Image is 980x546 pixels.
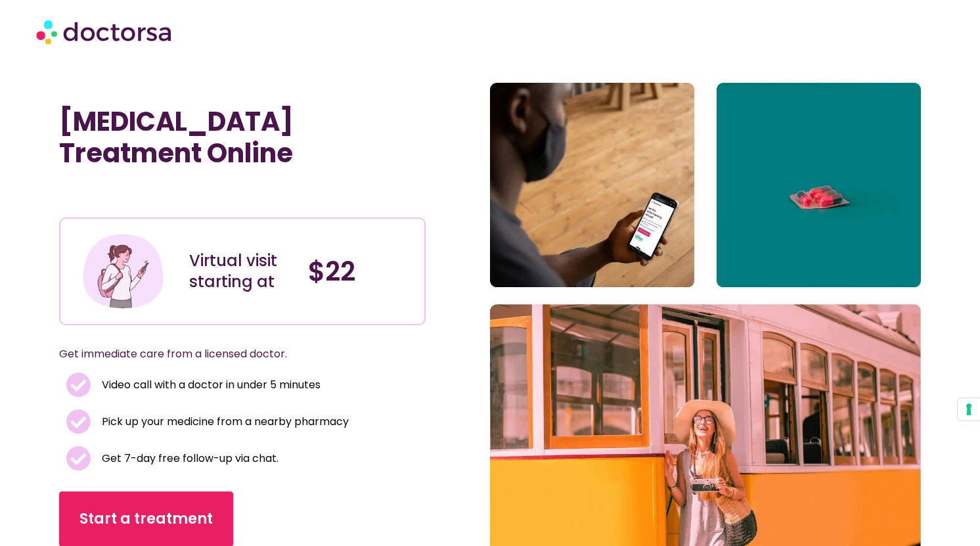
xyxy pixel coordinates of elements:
[99,413,349,431] span: Pick up your medicine from a nearby pharmacy
[958,398,980,421] button: Your consent preferences for tracking technologies
[79,509,213,530] span: Start a treatment
[59,106,426,169] h1: [MEDICAL_DATA] Treatment Online
[81,229,166,313] img: Illustration depicting a young woman in a casual outfit, engaged with her smartphone. She has a p...
[308,256,414,287] h4: $22
[99,449,278,468] span: Get 7-day free follow-up via chat.
[189,250,295,292] div: Virtual visit starting at
[99,376,321,394] span: Video call with a doctor in under 5 minutes​
[66,189,263,204] iframe: Customer reviews powered by Trustpilot
[59,345,394,363] p: Get immediate care from a licensed doctor.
